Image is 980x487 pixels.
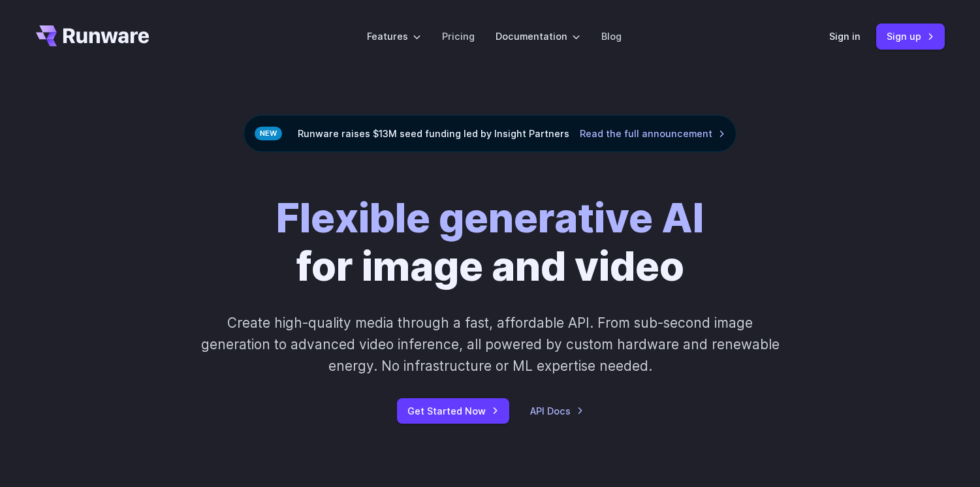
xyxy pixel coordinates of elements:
a: Get Started Now [397,398,509,424]
a: Blog [601,29,622,44]
a: Pricing [442,29,475,44]
a: Go to / [36,25,150,46]
label: Documentation [496,29,580,44]
label: Features [367,29,421,44]
strong: Flexible generative AI [276,193,704,242]
a: Sign in [829,29,861,44]
a: API Docs [530,403,584,418]
a: Read the full announcement [580,126,725,141]
p: Create high-quality media through a fast, affordable API. From sub-second image generation to adv... [199,312,781,377]
h1: for image and video [276,194,704,291]
div: Runware raises $13M seed funding led by Insight Partners [244,115,736,152]
a: Sign up [876,24,945,49]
